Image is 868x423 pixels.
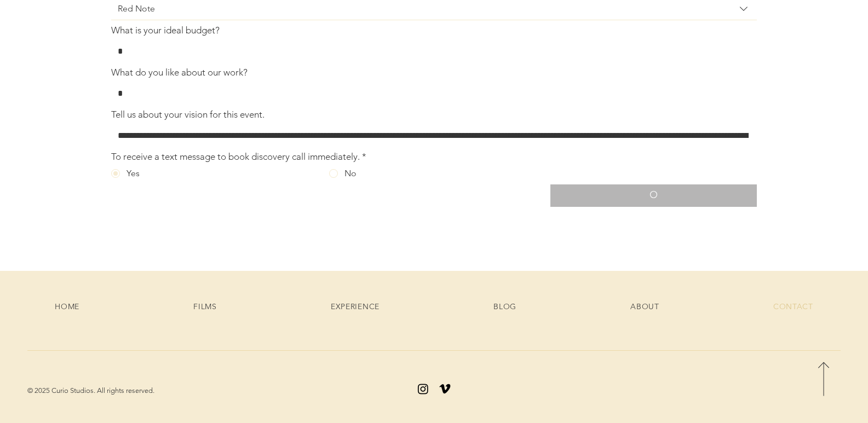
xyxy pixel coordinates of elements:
[55,302,79,311] span: HOME
[344,167,357,180] div: No
[438,382,452,396] img: Vimeo
[439,296,571,317] a: BLOG
[276,296,434,317] a: EXPERIENCE
[493,302,516,311] span: BLOG
[111,67,248,78] label: What do you like about our work?
[27,386,154,395] span: © 2025 Curio Studios. All rights reserved.
[111,109,265,120] label: Tell us about your vision for this event.
[416,382,430,396] img: Instagram
[127,167,140,180] div: Yes
[111,83,750,105] input: What do you like about our work?
[193,302,217,311] span: FILMS
[111,151,366,163] div: To receive a text message to book discovery call immediately.
[331,302,380,311] span: EXPERIENCE
[416,382,452,396] ul: Social Bar
[773,302,813,311] span: CONTACT
[576,296,714,317] a: ABOUT
[139,296,272,317] a: FILMS
[718,296,868,317] a: CONTACT
[111,125,749,147] input: Tell us about your vision for this event.
[630,302,659,311] span: ABOUT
